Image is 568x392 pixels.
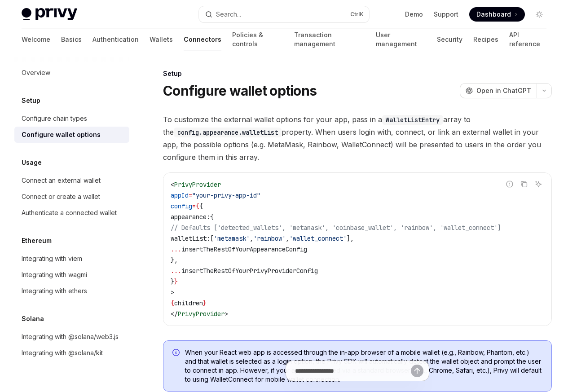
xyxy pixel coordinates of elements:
button: Open search [199,6,369,22]
span: , [286,234,289,242]
span: To customize the external wallet options for your app, pass in a array to the property. When user... [163,113,552,163]
span: walletList: [171,234,210,242]
div: Setup [163,69,552,78]
span: PrivyProvider [174,181,221,189]
div: Integrating with viem [22,253,82,264]
div: Integrating with @solana/kit [22,348,103,358]
a: Configure wallet options [14,127,129,143]
span: < [171,181,174,189]
a: Connectors [184,29,221,50]
span: { [210,213,214,221]
span: 'wallet_connect' [289,234,347,242]
a: Integrating with wagmi [14,267,129,283]
span: Open in ChatGPT [476,86,531,95]
div: Connect or create a wallet [22,191,100,202]
div: Integrating with @solana/web3.js [22,331,119,342]
span: > [225,310,228,318]
h5: Usage [22,157,42,168]
input: Ask a question... [295,361,411,381]
span: } [174,277,178,286]
span: = [192,202,196,210]
span: Ctrl K [350,11,364,18]
span: appId [171,191,189,199]
img: light logo [22,8,77,21]
span: </ [171,310,178,318]
span: insertTheRestOfYourAppearanceConfig [181,245,307,253]
a: Connect an external wallet [14,172,129,189]
span: // Defaults ['detected_wallets', 'metamask', 'coinbase_wallet', 'rainbow', 'wallet_connect'] [171,224,501,232]
span: When your React web app is accessed through the in-app browser of a mobile wallet (e.g., Rainbow,... [185,348,542,384]
a: Integrating with @solana/kit [14,345,129,361]
div: Authenticate a connected wallet [22,207,117,218]
code: WalletListEntry [382,115,443,125]
span: appearance: [171,213,210,221]
div: Overview [22,67,50,78]
span: config [171,202,192,210]
a: Demo [405,10,423,19]
span: [ [210,234,214,242]
a: Authenticate a connected wallet [14,205,129,221]
a: API reference [509,29,546,50]
a: Configure chain types [14,110,129,127]
span: 'metamask' [214,234,250,242]
div: Search... [216,9,241,20]
span: { [196,202,199,210]
h5: Solana [22,313,44,324]
span: , [250,234,253,242]
a: Security [437,29,462,50]
button: Toggle dark mode [532,7,546,22]
a: User management [376,29,426,50]
div: Configure wallet options [22,129,101,140]
button: Send message [411,365,423,377]
a: Authentication [92,29,139,50]
a: Dashboard [469,7,525,22]
h5: Setup [22,95,40,106]
span: children [174,299,203,307]
div: Integrating with wagmi [22,269,87,280]
span: 'rainbow' [253,234,286,242]
svg: Info [172,349,181,358]
span: ... [171,245,181,253]
a: Integrating with @solana/web3.js [14,329,129,345]
span: "your-privy-app-id" [192,191,260,199]
a: Overview [14,65,129,81]
span: } [171,277,174,286]
a: Basics [61,29,82,50]
a: Transaction management [294,29,365,50]
h1: Configure wallet options [163,83,317,99]
span: PrivyProvider [178,310,225,318]
span: ], [347,234,354,242]
button: Copy the contents from the code block [518,178,530,190]
span: ... [171,267,181,275]
div: Configure chain types [22,113,87,124]
a: Integrating with ethers [14,283,129,299]
a: Connect or create a wallet [14,189,129,205]
a: Recipes [473,29,498,50]
button: Open in ChatGPT [460,83,537,98]
span: insertTheRestOfYourPrivyProviderConfig [181,267,318,275]
a: Support [434,10,458,19]
span: > [171,288,174,296]
span: } [203,299,207,307]
span: = [189,191,192,199]
button: Report incorrect code [504,178,515,190]
span: { [199,202,203,210]
div: Integrating with ethers [22,286,87,296]
a: Wallets [150,29,173,50]
code: config.appearance.walletList [174,128,282,137]
span: Dashboard [476,10,511,19]
div: Connect an external wallet [22,175,101,186]
span: { [171,299,174,307]
span: }, [171,256,178,264]
h5: Ethereum [22,235,52,246]
a: Policies & controls [232,29,283,50]
a: Integrating with viem [14,251,129,267]
a: Welcome [22,29,50,50]
button: Ask AI [533,178,544,190]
